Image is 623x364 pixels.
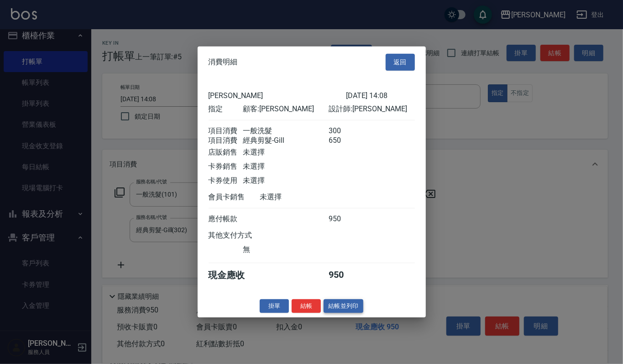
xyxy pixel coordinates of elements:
div: 無 [243,244,329,254]
div: 未選擇 [243,161,329,171]
button: 結帳並列印 [324,299,363,313]
div: 現金應收 [209,269,260,281]
div: 項目消費 [209,126,243,135]
button: 返回 [386,54,415,71]
div: 項目消費 [209,135,243,145]
div: 一般洗髮 [243,126,329,135]
div: 經典剪髮-Gill [243,135,329,145]
div: 會員卡銷售 [209,192,260,202]
div: 店販銷售 [209,147,243,157]
div: 650 [329,135,363,145]
div: 950 [329,214,363,224]
div: 應付帳款 [209,214,243,224]
div: 指定 [209,104,243,114]
button: 結帳 [292,299,321,313]
button: 掛單 [260,299,289,313]
div: 未選擇 [260,192,346,202]
div: 300 [329,126,363,135]
div: 卡券使用 [209,176,243,185]
div: 950 [329,269,363,281]
div: 其他支付方式 [209,230,277,240]
div: 未選擇 [243,147,329,157]
div: 顧客: [PERSON_NAME] [243,104,329,114]
div: 設計師: [PERSON_NAME] [329,104,414,114]
span: 消費明細 [209,57,238,67]
div: 卡券銷售 [209,161,243,171]
div: [DATE] 14:08 [346,91,415,99]
div: [PERSON_NAME] [209,91,346,99]
div: 未選擇 [243,176,329,185]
